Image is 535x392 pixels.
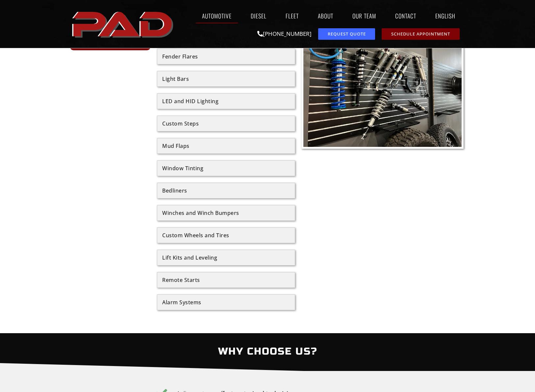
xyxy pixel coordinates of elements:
div: Winches and Winch Bumpers [162,210,290,216]
div: Alarm Systems [162,300,290,305]
img: The image shows the word "PAD" in bold, red, uppercase letters with a slight shadow effect. [70,6,177,42]
a: English [429,8,465,23]
a: request a service or repair quote [318,28,375,40]
a: pro automotive and diesel home page [70,6,177,42]
span: Request Quote [328,32,366,36]
a: Our Team [346,8,382,23]
div: Fender Flares [162,54,290,59]
div: Remote Starts [162,277,290,283]
div: Window Tinting [162,166,290,171]
div: Custom Wheels and Tires [162,233,290,238]
div: Light Bars [162,76,290,81]
a: About [312,8,340,23]
h2: Why Choose Us? [70,341,465,361]
a: Automotive [196,8,238,23]
span: Schedule Appointment [391,32,450,36]
img: A display of automotive shock absorbers and suspension components mounted on a slatwall, with tir... [303,28,462,147]
a: schedule repair or service appointment [382,28,460,40]
a: Fleet [279,8,305,23]
div: LED and HID Lighting [162,99,290,104]
a: Contact [389,8,422,23]
div: Bedliners [162,188,290,193]
nav: Menu [177,8,465,23]
div: Lift Kits and Leveling [162,255,290,260]
a: Diesel [244,8,273,23]
a: [PHONE_NUMBER] [257,30,312,37]
div: Mud Flaps [162,143,290,149]
div: Custom Steps [162,121,290,126]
